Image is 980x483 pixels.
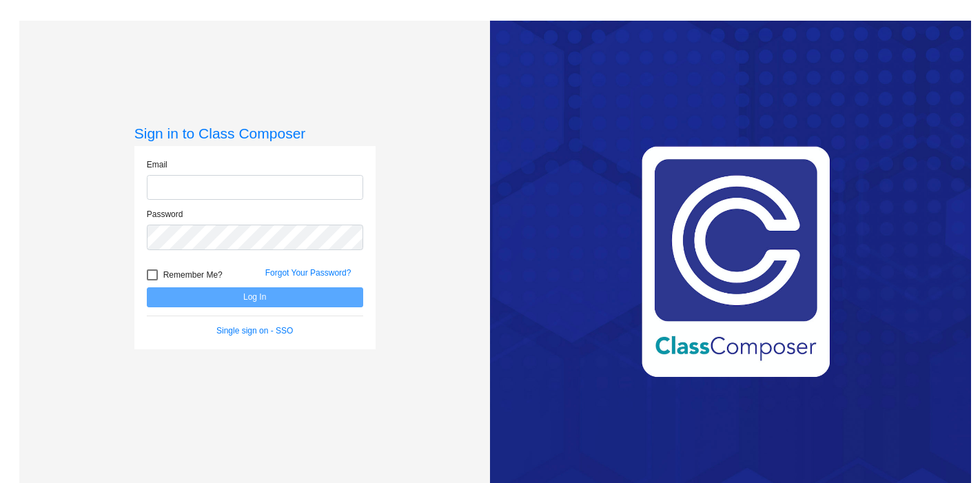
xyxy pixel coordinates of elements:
a: Forgot Your Password? [265,268,351,278]
label: Password [147,208,183,220]
a: Single sign on - SSO [216,326,293,336]
label: Email [147,158,167,171]
h3: Sign in to Class Composer [134,125,376,142]
button: Log In [147,287,363,307]
span: Remember Me? [163,267,223,283]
